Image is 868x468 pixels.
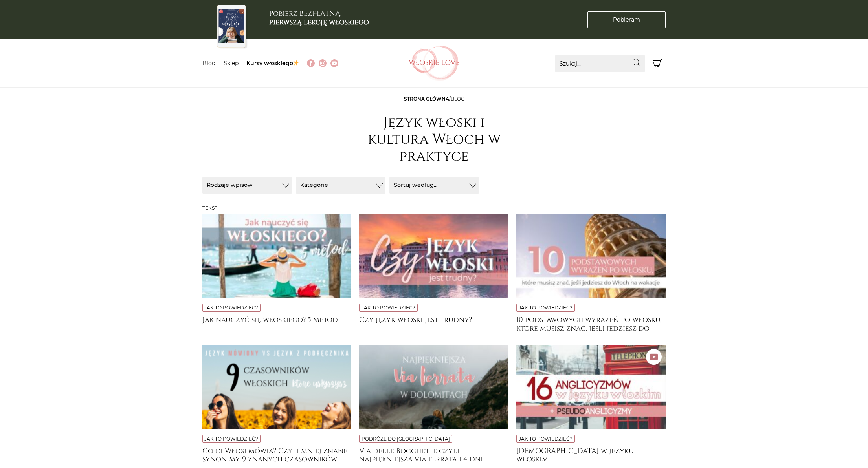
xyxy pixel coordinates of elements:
img: Włoskielove [409,46,460,81]
button: Kategorie [296,177,385,194]
img: ✨ [293,60,299,66]
a: Podróże do [GEOGRAPHIC_DATA] [362,436,450,442]
a: Jak to powiedzieć? [204,305,258,311]
button: Sortuj według... [389,177,479,194]
a: Strona główna [404,96,449,102]
h1: Język włoski i kultura Włoch w praktyce [356,114,513,165]
input: Szukaj... [555,55,645,72]
a: [DEMOGRAPHIC_DATA] w języku włoskim [516,447,666,463]
a: Czy język włoski jest trudny? [359,316,508,331]
a: Via delle Bocchette czyli najpiękniejsza via ferrata i 4 dni trekkingu w [GEOGRAPHIC_DATA] [359,447,508,463]
a: Jak to powiedzieć? [519,305,573,311]
a: Sklep [224,60,239,67]
span: / [404,96,464,102]
a: Jak nauczyć się włoskiego? 5 metod [202,316,352,331]
a: Co ci Włosi mówią? Czyli mniej znane synonimy 9 znanych czasowników [202,447,352,463]
span: Blog [451,96,464,102]
h3: Tekst [202,205,666,211]
a: Jak to powiedzieć? [362,305,415,311]
a: Blog [202,60,216,67]
a: Kursy włoskiego [246,60,299,67]
h3: Pobierz BEZPŁATNĄ [269,9,369,26]
a: Jak to powiedzieć? [204,436,258,442]
button: Rodzaje wpisów [202,177,292,194]
a: Jak to powiedzieć? [519,436,573,442]
a: 10 podstawowych wyrażeń po włosku, które musisz znać, jeśli jedziesz do [GEOGRAPHIC_DATA] na wakacje [516,316,666,331]
span: Pobieram [613,16,640,24]
button: Koszyk [649,55,666,72]
a: Pobieram [587,11,666,28]
b: pierwszą lekcję włoskiego [269,17,369,27]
